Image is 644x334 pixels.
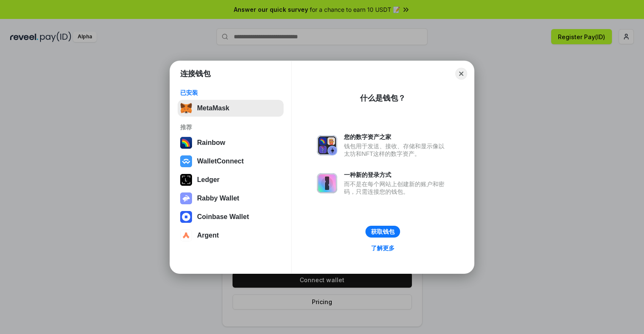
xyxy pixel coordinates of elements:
div: 钱包用于发送、接收、存储和显示像以太坊和NFT这样的数字资产。 [344,142,449,158]
button: Close [455,68,467,80]
div: Rabby Wallet [197,195,239,202]
img: svg+xml,%3Csvg%20xmlns%3D%22http%3A%2F%2Fwww.w3.org%2F2000%2Fsvg%22%20fill%3D%22none%22%20viewBox... [317,135,337,155]
button: Rainbow [178,134,284,151]
div: 获取钱包 [371,228,395,235]
img: svg+xml,%3Csvg%20width%3D%2228%22%20height%3D%2228%22%20viewBox%3D%220%200%2028%2028%22%20fill%3D... [180,230,192,241]
button: Ledger [178,171,284,188]
button: WalletConnect [178,153,284,170]
button: Rabby Wallet [178,190,284,207]
div: MetaMask [197,104,229,112]
div: 了解更多 [371,244,395,252]
img: svg+xml,%3Csvg%20fill%3D%22none%22%20height%3D%2233%22%20viewBox%3D%220%200%2035%2033%22%20width%... [180,102,192,114]
div: Coinbase Wallet [197,213,249,221]
h1: 连接钱包 [180,69,211,79]
a: 了解更多 [366,243,400,254]
div: Rainbow [197,139,225,147]
button: 获取钱包 [365,226,400,238]
img: svg+xml,%3Csvg%20xmlns%3D%22http%3A%2F%2Fwww.w3.org%2F2000%2Fsvg%22%20width%3D%2228%22%20height%3... [180,174,192,186]
div: 推荐 [180,123,281,131]
img: svg+xml,%3Csvg%20xmlns%3D%22http%3A%2F%2Fwww.w3.org%2F2000%2Fsvg%22%20fill%3D%22none%22%20viewBox... [317,173,337,193]
div: Argent [197,232,219,239]
button: Coinbase Wallet [178,208,284,225]
div: 您的数字资产之家 [344,133,449,141]
img: svg+xml,%3Csvg%20xmlns%3D%22http%3A%2F%2Fwww.w3.org%2F2000%2Fsvg%22%20fill%3D%22none%22%20viewBox... [180,192,192,204]
img: svg+xml,%3Csvg%20width%3D%2228%22%20height%3D%2228%22%20viewBox%3D%220%200%2028%2028%22%20fill%3D... [180,211,192,223]
div: 一种新的登录方式 [344,171,449,179]
button: MetaMask [178,100,284,117]
div: WalletConnect [197,158,244,165]
button: Argent [178,227,284,244]
img: svg+xml,%3Csvg%20width%3D%22120%22%20height%3D%22120%22%20viewBox%3D%220%200%20120%20120%22%20fil... [180,137,192,149]
div: 什么是钱包？ [360,93,406,103]
img: svg+xml,%3Csvg%20width%3D%2228%22%20height%3D%2228%22%20viewBox%3D%220%200%2028%2028%22%20fill%3D... [180,155,192,167]
div: 已安装 [180,89,281,96]
div: 而不是在每个网站上创建新的账户和密码，只需连接您的钱包。 [344,180,449,195]
div: Ledger [197,176,219,184]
